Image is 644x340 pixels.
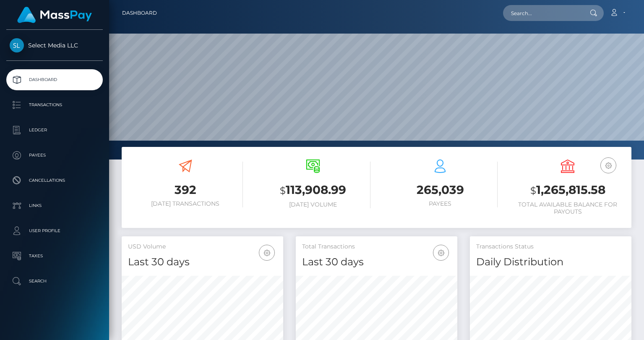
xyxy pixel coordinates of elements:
[302,255,451,269] h4: Last 30 days
[510,201,625,215] h6: Total Available Balance for Payouts
[383,182,498,198] h3: 265,039
[17,7,92,23] img: MassPay Logo
[6,42,103,49] span: Select Media LLC
[10,225,99,237] p: User Profile
[10,99,99,111] p: Transactions
[476,255,625,269] h4: Daily Distribution
[10,275,99,288] p: Search
[280,185,286,196] small: $
[6,246,103,267] a: Taxes
[10,73,99,86] p: Dashboard
[510,182,625,199] h3: 1,265,815.58
[122,4,157,22] a: Dashboard
[10,174,99,187] p: Cancellations
[128,200,243,207] h6: [DATE] Transactions
[128,243,277,251] h5: USD Volume
[256,182,370,199] h3: 113,908.99
[10,38,24,52] img: Select Media LLC
[6,145,103,166] a: Payees
[6,94,103,115] a: Transactions
[6,69,103,90] a: Dashboard
[503,5,582,21] input: Search...
[6,220,103,241] a: User Profile
[10,124,99,136] p: Ledger
[530,185,536,196] small: $
[128,255,277,269] h4: Last 30 days
[302,243,451,251] h5: Total Transactions
[10,199,99,212] p: Links
[128,182,243,198] h3: 392
[6,195,103,216] a: Links
[256,201,370,208] h6: [DATE] Volume
[6,170,103,191] a: Cancellations
[383,200,498,207] h6: Payees
[476,243,625,251] h5: Transactions Status
[6,120,103,141] a: Ledger
[6,271,103,292] a: Search
[10,250,99,262] p: Taxes
[10,149,99,162] p: Payees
